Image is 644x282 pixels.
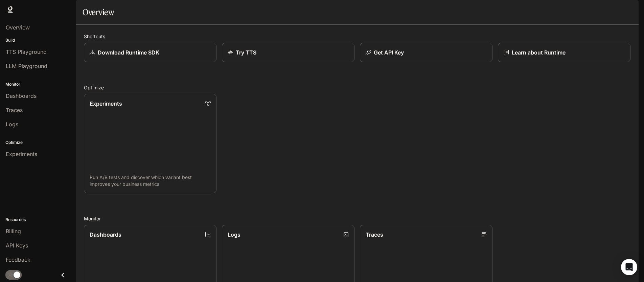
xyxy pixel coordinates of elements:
[84,84,630,91] h2: Optimize
[236,48,256,57] p: Try TTS
[84,33,630,40] h2: Shortcuts
[222,43,354,62] a: Try TTS
[84,94,216,193] a: ExperimentsRun A/B tests and discover which variant best improves your business metrics
[98,48,159,57] p: Download Runtime SDK
[90,174,211,188] p: Run A/B tests and discover which variant best improves your business metrics
[512,48,566,57] p: Learn about Runtime
[374,48,404,57] p: Get API Key
[90,100,122,108] p: Experiments
[621,259,637,275] div: Open Intercom Messenger
[90,231,121,239] p: Dashboards
[83,5,114,19] h1: Overview
[498,43,630,62] a: Learn about Runtime
[366,231,383,239] p: Traces
[228,231,240,239] p: Logs
[84,215,630,222] h2: Monitor
[360,43,492,62] button: Get API Key
[84,43,216,62] a: Download Runtime SDK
